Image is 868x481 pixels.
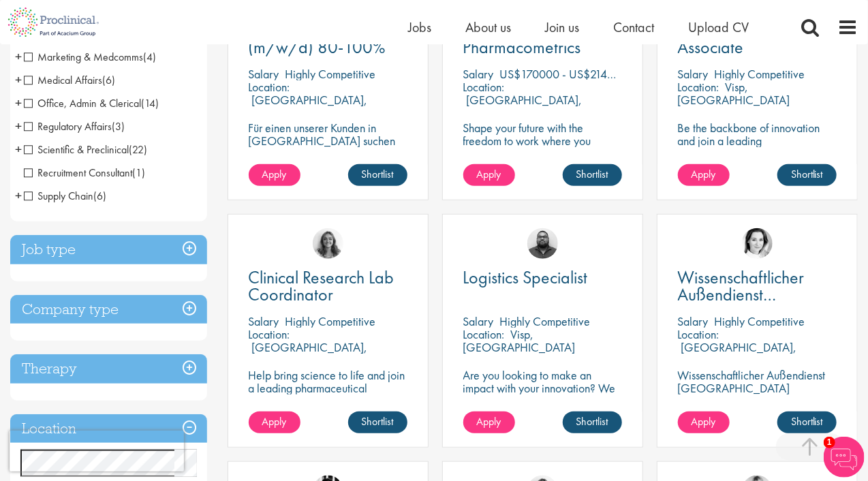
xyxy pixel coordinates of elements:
span: Office, Admin & Clerical [24,96,159,110]
div: Job type [10,235,207,264]
span: (6) [102,73,115,87]
p: [GEOGRAPHIC_DATA], [GEOGRAPHIC_DATA] [463,92,583,121]
span: Apply [477,167,501,181]
span: Salary [678,66,709,82]
a: Shortlist [348,164,407,186]
a: Apply [678,412,730,433]
span: Medical Affairs [24,73,102,87]
span: (3) [112,119,125,134]
span: Apply [262,414,287,429]
span: + [15,116,22,136]
span: (1) [132,166,145,180]
img: Ashley Bennett [527,228,558,259]
span: (4) [143,50,156,64]
h3: Therapy [10,354,207,384]
p: Visp, [GEOGRAPHIC_DATA] [678,79,790,108]
span: + [15,139,22,159]
span: Salary [249,313,279,329]
p: Wissenschaftlicher Außendienst [GEOGRAPHIC_DATA] [678,369,837,394]
a: Contact [613,18,654,36]
span: Apply [262,167,287,181]
a: Apply [249,412,300,433]
span: Salary [249,66,279,82]
span: (6) [93,189,106,203]
span: Medical Affairs [24,73,115,87]
a: Apply [463,412,515,433]
span: Supply Chain [24,189,93,203]
a: Wissenschaftlicher Außendienst [GEOGRAPHIC_DATA] [678,269,837,303]
span: Salary [678,313,709,329]
span: Logistics Specialist [463,266,588,289]
a: Shortlist [777,164,837,186]
a: About us [465,18,511,36]
span: Supply Chain [24,189,106,203]
img: Chatbot [824,437,865,478]
span: Regulatory Affairs [24,119,112,134]
span: Location: [463,79,505,95]
span: Regulatory Affairs [24,119,125,134]
p: [GEOGRAPHIC_DATA], [GEOGRAPHIC_DATA] [249,92,368,121]
a: Shortlist [348,412,407,433]
a: Technical Support Associate [678,22,837,56]
p: Help bring science to life and join a leading pharmaceutical company to play a key role in delive... [249,369,407,433]
span: + [15,93,22,113]
span: Recruitment Consultant [24,166,145,180]
span: Location: [249,326,290,342]
p: [GEOGRAPHIC_DATA], [GEOGRAPHIC_DATA] [249,339,368,368]
p: Für einen unserer Kunden in [GEOGRAPHIC_DATA] suchen wir ab sofort einen Entwicklungsingenieur Ku... [249,121,407,199]
span: Apply [692,167,716,181]
p: Highly Competitive [715,313,805,329]
a: Clinical Research Lab Coordinator [249,269,407,303]
span: Salary [463,66,494,82]
p: Shape your future with the freedom to work where you thrive! Join our client with this Director p... [463,121,622,173]
span: Recruitment Consultant [24,166,132,180]
img: Jackie Cerchio [313,228,343,259]
a: Join us [545,18,579,36]
a: Logistics Specialist [463,269,622,286]
span: Apply [692,414,716,429]
span: (14) [141,96,159,110]
span: Wissenschaftlicher Außendienst [GEOGRAPHIC_DATA] [678,266,842,323]
span: Scientific & Preclinical [24,142,147,157]
p: Highly Competitive [715,66,805,82]
p: Highly Competitive [500,313,591,329]
span: Office, Admin & Clerical [24,96,141,110]
p: Highly Competitive [285,66,376,82]
span: (22) [129,142,147,157]
a: Apply [678,164,730,186]
p: Visp, [GEOGRAPHIC_DATA] [463,326,576,355]
p: Highly Competitive [285,313,376,329]
span: Scientific & Preclinical [24,142,129,157]
span: Salary [463,313,494,329]
img: Greta Prestel [742,228,773,259]
a: Apply [463,164,515,186]
span: + [15,185,22,206]
span: Location: [678,326,719,342]
span: + [15,46,22,67]
a: Jobs [408,18,431,36]
h3: Company type [10,295,207,324]
iframe: reCAPTCHA [10,431,184,471]
span: Location: [249,79,290,95]
p: [GEOGRAPHIC_DATA], [GEOGRAPHIC_DATA] [678,339,797,368]
span: Marketing & Medcomms [24,50,156,64]
a: Director of Pharmacometrics [463,22,622,56]
a: Apply [249,164,300,186]
span: 1 [824,437,835,448]
span: Marketing & Medcomms [24,50,143,64]
span: Location: [463,326,505,342]
a: Shortlist [777,412,837,433]
p: Be the backbone of innovation and join a leading pharmaceutical company to help keep life-changin... [678,121,837,186]
a: Entwicklungsingenie (m/w/d) 80-100% [249,22,407,56]
p: Are you looking to make an impact with your innovation? We are working with a well-established ph... [463,369,622,446]
a: Upload CV [688,18,749,36]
